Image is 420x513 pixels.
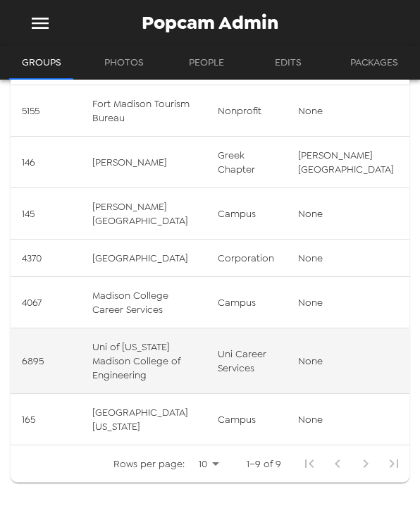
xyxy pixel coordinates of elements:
[206,85,287,137] td: nonprofit
[287,328,409,394] td: None
[190,454,224,474] div: 10
[206,137,287,188] td: greek chapter
[9,46,74,80] button: Groups
[287,137,409,188] td: [PERSON_NAME][GEOGRAPHIC_DATA]
[11,240,81,277] td: 4370
[81,188,206,240] td: [PERSON_NAME][GEOGRAPHIC_DATA]
[81,277,206,328] td: Madison College Career Services
[81,137,206,188] td: [PERSON_NAME]
[81,240,206,277] td: [GEOGRAPHIC_DATA]
[206,394,287,445] td: campus
[175,46,238,80] button: People
[206,240,287,277] td: corporation
[206,328,287,394] td: uni career services
[11,137,81,188] td: 146
[11,188,81,240] td: 145
[257,46,320,80] button: Edits
[287,188,409,240] td: None
[11,394,81,445] td: 165
[11,328,81,394] td: 6895
[287,85,409,137] td: None
[81,394,206,445] td: [GEOGRAPHIC_DATA][US_STATE]
[206,188,287,240] td: campus
[113,457,185,471] p: Rows per page:
[287,240,409,277] td: None
[142,13,278,32] span: Popcam Admin
[11,277,81,328] td: 4067
[247,457,281,471] p: 1–9 of 9
[338,46,411,80] button: Packages
[11,85,81,137] td: 5155
[81,85,206,137] td: Fort Madison Tourism Bureau
[287,394,409,445] td: None
[92,46,156,80] button: Photos
[81,328,206,394] td: Uni of [US_STATE] Madison College of Engineering
[287,277,409,328] td: None
[206,277,287,328] td: campus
